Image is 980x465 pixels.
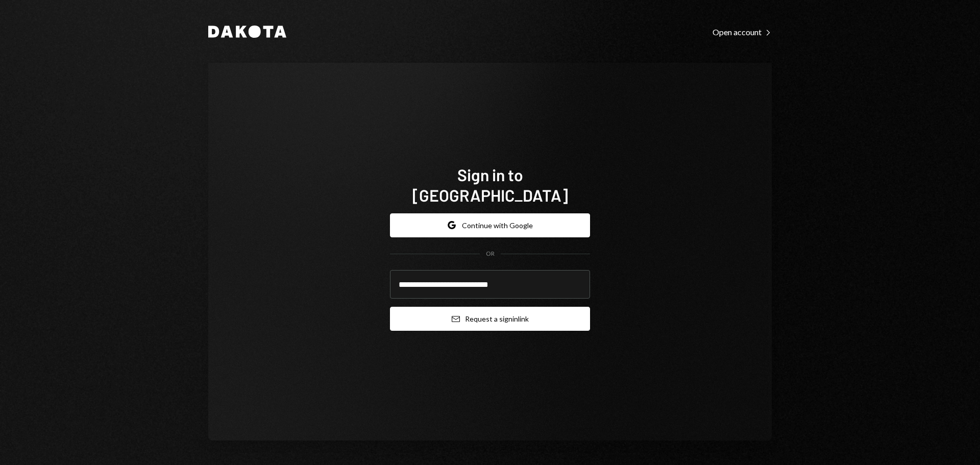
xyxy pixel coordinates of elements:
[390,307,590,331] button: Request a signinlink
[713,26,772,37] a: Open account
[486,250,495,258] div: OR
[390,213,590,237] button: Continue with Google
[713,27,772,37] div: Open account
[390,164,590,205] h1: Sign in to [GEOGRAPHIC_DATA]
